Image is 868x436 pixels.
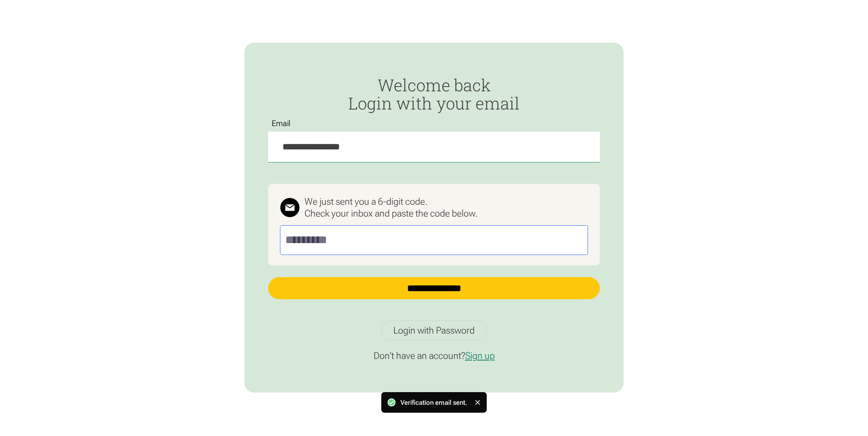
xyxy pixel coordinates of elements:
div: Verification email sent. [400,397,467,408]
form: Passwordless Login [268,76,600,311]
h2: Welcome back Login with your email [268,76,600,112]
p: Don't have an account? [268,350,600,362]
div: Login with Password [393,325,475,336]
label: Email [268,119,295,128]
div: We just sent you a 6-digit code. Check your inbox and paste the code below. [304,196,477,219]
a: Sign up [465,350,495,361]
